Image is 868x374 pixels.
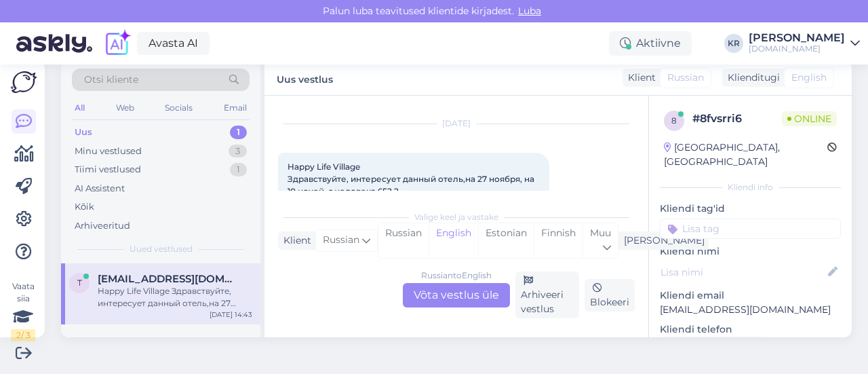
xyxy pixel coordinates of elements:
div: Finnish [534,223,583,258]
div: 1 [230,126,247,139]
div: Kliendi info [660,181,841,193]
p: Kliendi telefon [660,322,841,337]
div: [DOMAIN_NAME] [749,43,845,54]
div: # 8fvsrri6 [692,111,782,127]
div: Socials [162,99,195,117]
div: Uus [75,126,92,139]
div: Kõik [75,200,94,214]
div: Klient [623,71,656,85]
span: Russian [323,233,359,248]
p: Kliendi nimi [660,244,841,259]
span: English [791,71,827,85]
div: Klienditugi [722,71,780,85]
div: [DATE] [278,117,635,130]
span: Online [782,111,837,126]
div: 3 [229,145,247,158]
span: t [77,278,82,288]
div: Tiimi vestlused [75,163,141,176]
div: Küsi telefoninumbrit [660,337,769,355]
div: [DATE] 14:43 [210,310,252,320]
div: Valige keel ja vastake [278,211,635,223]
div: Web [113,99,137,117]
div: Aktiivne [609,31,692,56]
div: [PERSON_NAME] [749,33,845,43]
p: Kliendi tag'id [660,202,841,216]
span: 8 [671,115,677,126]
img: Askly Logo [11,71,37,93]
div: Russian to English [421,269,492,282]
span: troian654@gmail.com [98,273,239,285]
span: Luba [514,5,545,17]
input: Lisa nimi [660,265,825,280]
div: English [429,223,478,258]
div: Minu vestlused [75,145,142,158]
div: Arhiveeritud [75,219,130,233]
div: Russian [378,223,429,258]
div: Klient [278,233,311,248]
div: [PERSON_NAME] [618,233,705,248]
div: [GEOGRAPHIC_DATA], [GEOGRAPHIC_DATA] [664,141,827,169]
div: Võta vestlus üle [403,283,510,307]
div: Email [221,99,250,117]
p: Kliendi email [660,288,841,303]
div: Vaata siia [11,280,35,341]
label: Uus vestlus [277,69,333,87]
span: Happy Life Village Здравствуйте, интересует данный отель,на 27 ноября, на 10 ночей, с человека 652 ? [288,162,536,196]
div: AI Assistent [75,182,125,195]
span: Muu [590,227,611,239]
div: KR [724,34,743,53]
img: explore-ai [103,29,132,58]
div: Estonian [478,223,534,258]
div: Arhiveeri vestlus [515,272,579,318]
div: Happy Life Village Здравствуйте, интересует данный отель,на 27 ноября, на 10 ночей, с человека 652 ? [98,285,252,310]
div: 2 / 3 [11,329,35,341]
a: [PERSON_NAME][DOMAIN_NAME] [749,33,860,54]
span: Russian [667,71,704,85]
div: Blokeeri [585,279,635,312]
span: Otsi kliente [84,73,138,87]
div: All [72,99,87,117]
input: Lisa tag [660,219,841,239]
p: [EMAIL_ADDRESS][DOMAIN_NAME] [660,303,841,317]
span: Uued vestlused [130,243,193,255]
div: 1 [230,163,247,176]
a: Avasta AI [137,32,210,55]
